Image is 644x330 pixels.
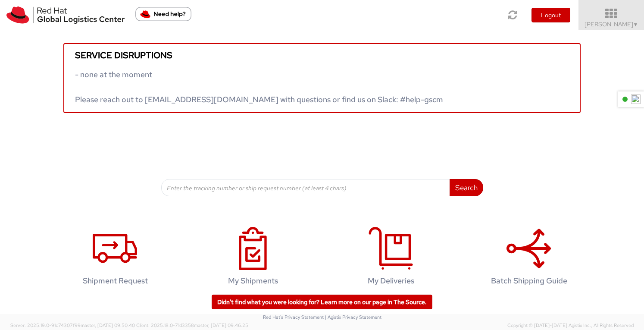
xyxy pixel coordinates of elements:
img: rh-logistics-00dfa346123c4ec078e1.svg [6,6,125,24]
h5: Service disruptions [75,50,569,60]
span: master, [DATE] 09:50:40 [81,322,135,328]
button: Logout [531,8,570,22]
a: My Shipments [188,218,318,299]
span: - none at the moment Please reach out to [EMAIL_ADDRESS][DOMAIN_NAME] with questions or find us o... [75,69,443,104]
a: Didn't find what you were looking for? Learn more on our page in The Source. [212,295,432,309]
span: master, [DATE] 09:46:25 [194,322,248,328]
input: Enter the tracking number or ship request number (at least 4 chars) [161,179,450,196]
span: Server: 2025.19.0-91c74307f99 [10,322,135,328]
a: Batch Shipping Guide [464,218,594,299]
a: Shipment Request [50,218,180,299]
a: | Agistix Privacy Statement [325,314,381,320]
button: Need help? [135,7,191,21]
span: Client: 2025.18.0-71d3358 [136,322,248,328]
h4: Shipment Request [59,277,171,285]
a: My Deliveries [326,218,456,299]
h4: Batch Shipping Guide [473,277,585,285]
h4: My Shipments [197,277,309,285]
h4: My Deliveries [335,277,447,285]
a: Service disruptions - none at the moment Please reach out to [EMAIL_ADDRESS][DOMAIN_NAME] with qu... [63,43,581,113]
button: Search [450,179,483,196]
a: Red Hat's Privacy Statement [263,314,324,320]
span: ▼ [633,21,638,28]
span: Copyright © [DATE]-[DATE] Agistix Inc., All Rights Reserved [507,322,634,329]
span: [PERSON_NAME] [585,20,638,28]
